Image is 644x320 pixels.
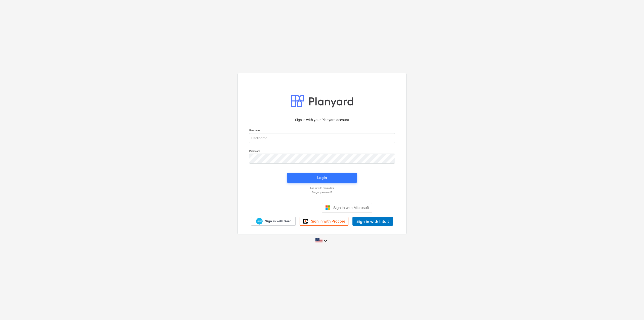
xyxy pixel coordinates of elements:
p: Sign in with your Planyard account [249,117,395,123]
div: Login [317,174,327,181]
span: Sign in with Microsoft [333,205,369,210]
a: Forgot password? [247,191,397,194]
i: keyboard_arrow_down [323,238,329,244]
p: Password [249,149,395,154]
p: Username [249,129,395,133]
span: Sign in with Procore [311,219,345,224]
img: Microsoft logo [325,205,330,210]
button: Login [287,173,357,183]
input: Username [249,133,395,143]
a: Log in with magic link [247,186,397,190]
iframe: Sign in with Google Button [269,202,320,213]
img: Xero logo [256,218,263,225]
a: Sign in with Procore [300,217,348,226]
iframe: Chat Widget [619,296,644,320]
span: Sign in with Xero [265,219,291,224]
a: Sign in with Xero [251,217,296,226]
